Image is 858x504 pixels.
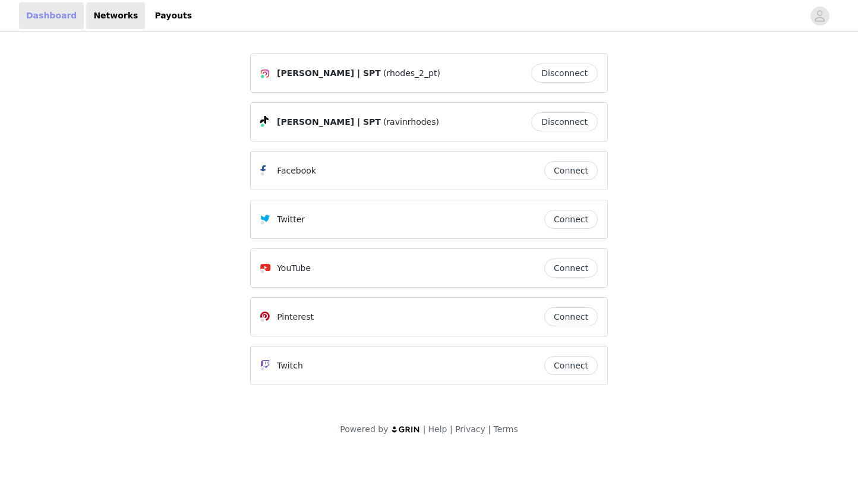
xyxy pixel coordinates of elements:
[544,356,598,375] button: Connect
[19,2,84,29] a: Dashboard
[455,424,485,434] a: Privacy
[531,112,598,131] button: Disconnect
[544,161,598,180] button: Connect
[383,116,439,128] span: (ravinrhodes)
[814,7,825,26] div: avatar
[277,311,314,323] p: Pinterest
[260,69,270,78] img: Instagram Icon
[544,210,598,229] button: Connect
[383,67,440,80] span: (rhodes_2_pt)
[544,259,598,278] button: Connect
[544,307,598,326] button: Connect
[493,424,518,434] a: Terms
[277,262,311,275] p: YouTube
[277,116,381,128] span: [PERSON_NAME] | SPT
[531,64,598,83] button: Disconnect
[423,424,426,434] span: |
[277,165,316,177] p: Facebook
[277,360,303,372] p: Twitch
[277,213,305,226] p: Twitter
[428,424,447,434] a: Help
[86,2,145,29] a: Networks
[277,67,381,80] span: [PERSON_NAME] | SPT
[488,424,491,434] span: |
[450,424,453,434] span: |
[147,2,199,29] a: Payouts
[340,424,388,434] span: Powered by
[391,426,421,433] img: logo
